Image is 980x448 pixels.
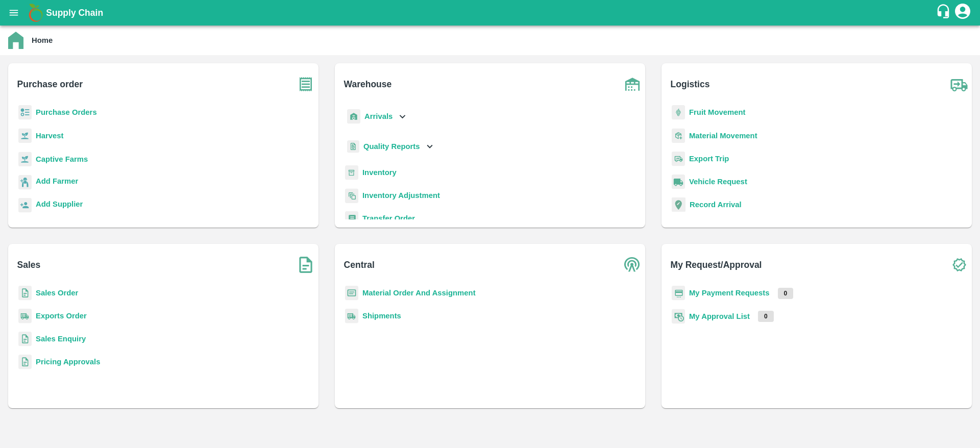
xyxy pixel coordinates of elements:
[672,128,685,143] img: material
[347,109,360,124] img: whArrival
[620,252,645,278] img: central
[362,289,476,297] a: Material Order And Assignment
[17,77,83,91] b: Purchase order
[671,258,762,272] b: My Request/Approval
[672,175,685,189] img: vehicle
[8,32,23,49] img: home
[2,1,26,24] button: open drawer
[347,140,359,153] img: qualityReport
[345,211,358,226] img: whTransfer
[36,155,88,163] a: Captive Farms
[46,6,936,20] a: Supply Chain
[36,335,86,343] a: Sales Enquiry
[36,176,78,189] a: Add Farmer
[18,128,32,143] img: harvest
[18,175,32,190] img: farmer
[36,108,97,116] a: Purchase Orders
[344,258,375,272] b: Central
[672,105,685,120] img: fruit
[689,108,746,116] a: Fruit Movement
[344,77,392,91] b: Warehouse
[18,286,32,301] img: sales
[689,312,750,320] a: My Approval List
[363,142,420,151] b: Quality Reports
[672,152,685,166] img: delivery
[345,105,408,128] div: Arrivals
[293,71,318,97] img: purchase
[689,289,770,297] a: My Payment Requests
[362,168,397,177] a: Inventory
[18,105,32,120] img: reciept
[18,309,32,323] img: shipments
[32,36,53,44] b: Home
[36,289,78,297] a: Sales Order
[46,8,103,18] b: Supply Chain
[17,258,41,272] b: Sales
[345,188,358,203] img: inventory
[689,132,757,140] a: Material Movement
[362,312,401,320] a: Shipments
[672,309,685,324] img: approval
[778,288,794,299] p: 0
[36,358,100,366] a: Pricing Approvals
[689,178,747,186] a: Vehicle Request
[936,4,953,22] div: customer-support
[758,311,774,322] p: 0
[345,165,358,180] img: whInventory
[946,252,972,278] img: check
[18,355,32,369] img: sales
[18,332,32,346] img: sales
[689,155,729,163] a: Export Trip
[345,136,435,157] div: Quality Reports
[18,152,32,167] img: harvest
[36,198,83,212] a: Add Supplier
[345,309,358,323] img: shipments
[362,191,440,200] a: Inventory Adjustment
[946,71,972,97] img: truck
[953,2,972,23] div: account of current user
[362,214,415,222] a: Transfer Order
[620,71,645,97] img: warehouse
[36,200,83,208] b: Add Supplier
[36,132,63,140] a: Harvest
[672,197,685,212] img: recordArrival
[36,177,78,185] b: Add Farmer
[345,286,358,301] img: centralMaterial
[672,286,685,301] img: payment
[18,198,32,213] img: supplier
[293,252,318,278] img: soSales
[671,77,710,91] b: Logistics
[364,112,393,120] b: Arrivals
[26,3,46,23] img: logo
[36,312,87,320] a: Exports Order
[690,201,742,209] a: Record Arrival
